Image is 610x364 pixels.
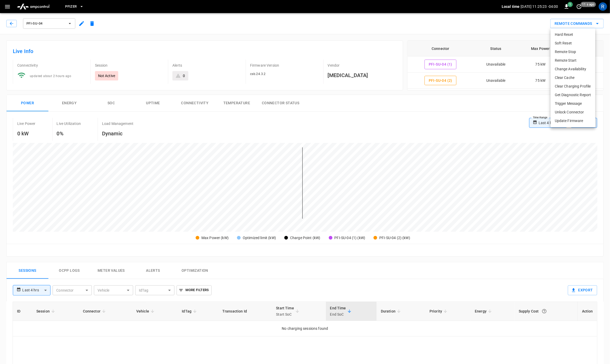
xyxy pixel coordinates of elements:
[551,30,595,39] li: Hard Reset
[551,73,595,82] li: Clear Cache
[551,82,595,91] li: Clear Charging Profile
[551,65,595,73] li: Change Availability
[551,99,595,108] li: Trigger Message
[551,108,595,117] li: Unlock Connector
[551,117,595,125] li: Update Firmware
[551,48,595,56] li: Remote Stop
[551,39,595,48] li: Soft Reset
[551,56,595,65] li: Remote Start
[551,91,595,99] li: Get Diagnostic Report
